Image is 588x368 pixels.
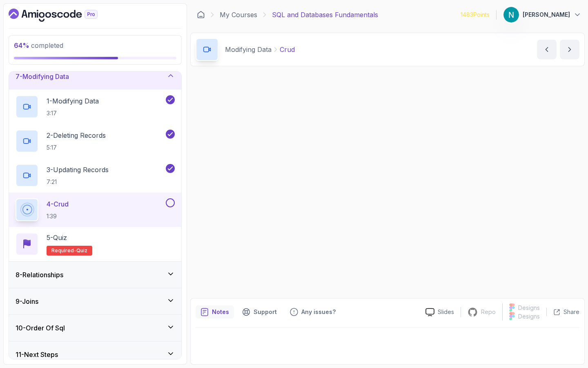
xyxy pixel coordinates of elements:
button: Share [546,308,579,316]
button: Feedback button [285,303,341,321]
p: Repo [481,308,496,316]
p: Slides [438,308,454,316]
p: Any issues? [301,308,336,316]
p: Notes [212,308,229,316]
p: Designs [518,312,540,321]
p: Designs [518,304,540,312]
button: Support button [237,303,282,321]
p: Share [563,308,579,316]
button: notes button [196,303,234,321]
p: Support [254,308,277,316]
a: Slides [419,308,461,316]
